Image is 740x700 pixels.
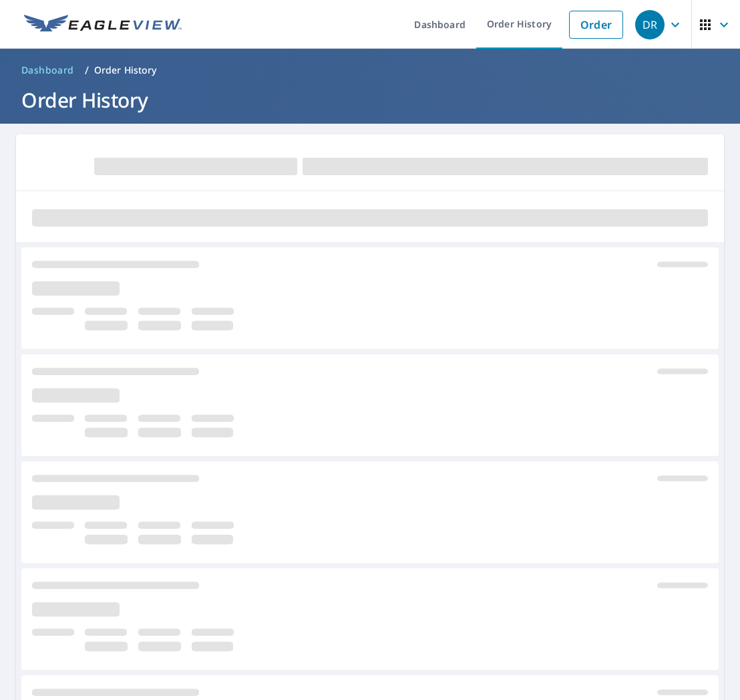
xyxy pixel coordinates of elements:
[94,64,157,77] p: Order History
[16,60,79,81] a: Dashboard
[24,15,182,35] img: EV Logo
[16,60,724,81] nav: breadcrumb
[21,64,74,77] span: Dashboard
[16,86,724,114] h1: Order History
[569,11,623,39] a: Order
[635,10,665,39] div: DR
[85,62,89,78] li: /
